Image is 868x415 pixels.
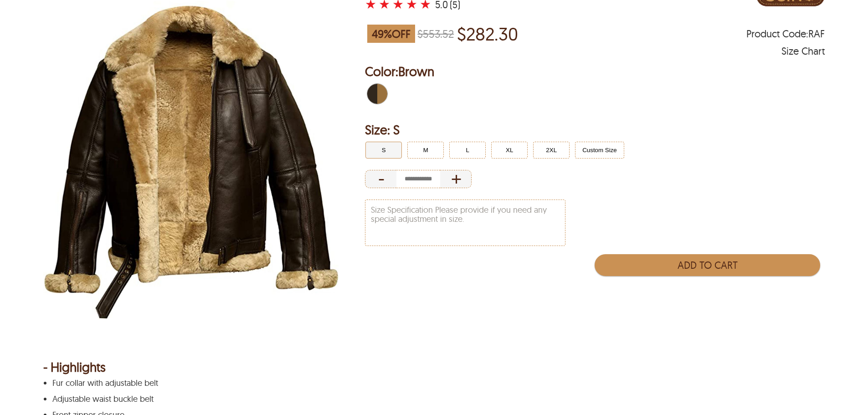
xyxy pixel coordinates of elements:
[417,27,454,41] strike: $553.52
[365,62,825,81] h2: Selected Color: by Brown
[781,46,825,56] div: Size Chart
[440,170,472,188] div: Increase Quantity of Item
[595,281,820,301] iframe: PayPal
[746,29,825,38] span: Product Code: RAF
[407,142,444,159] button: Click to select M
[365,82,390,106] div: Brown
[398,63,434,79] span: Brown
[491,142,528,159] button: Click to select XL
[52,395,813,404] p: Adjustable waist buckle belt
[533,142,570,159] button: Click to select 2XL
[365,121,825,139] h2: Selected Filter by Size: S
[449,142,486,159] button: Click to select L
[367,25,415,43] span: 49 % OFF
[595,254,820,276] button: Add to Cart
[43,363,825,372] div: - Highlights
[365,142,402,159] button: Click to select S
[365,170,396,188] div: Decrease Quantity of Item
[575,142,624,159] button: Click to select Custom Size
[457,23,518,44] p: Price of $282.30
[52,379,813,388] p: Fur collar with adjustable belt
[365,200,565,246] textarea: Size Specification Please provide if you need any special adjustment in size.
